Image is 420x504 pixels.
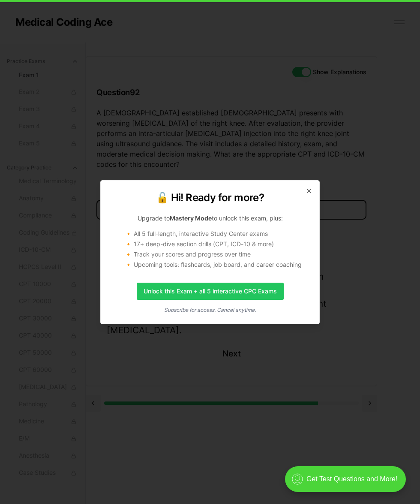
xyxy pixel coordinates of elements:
[125,240,309,248] li: 🔸 17+ deep-dive section drills (CPT, ICD-10 & more)
[111,214,309,223] p: Upgrade to to unlock this exam, plus:
[125,250,309,259] li: 🔸 Track your scores and progress over time
[164,307,256,313] i: Subscribe for access. Cancel anytime.
[125,260,309,269] li: 🔸 Upcoming tools: flashcards, job board, and career coaching
[137,283,284,300] a: Unlock this Exam + all 5 interactive CPC Exams
[111,191,309,205] h2: 🔓 Hi! Ready for more?
[170,214,212,222] strong: Mastery Mode
[125,229,309,238] li: 🔸 All 5 full-length, interactive Study Center exams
